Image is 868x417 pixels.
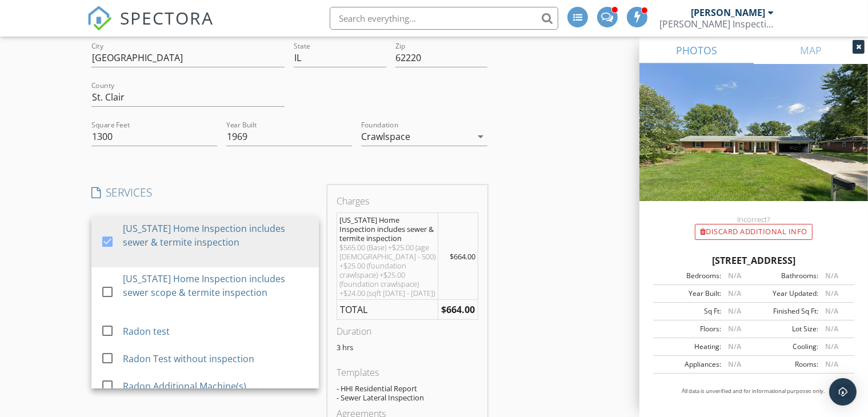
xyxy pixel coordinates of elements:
span: N/A [728,306,741,316]
div: Open Intercom Messenger [829,378,857,406]
td: TOTAL [337,300,438,320]
div: Radon Test without inspection [122,352,254,366]
div: [STREET_ADDRESS] [653,254,854,267]
div: Sq Ft: [657,306,721,316]
div: Rooms: [754,359,818,370]
div: Year Built: [657,288,721,299]
span: N/A [825,306,838,316]
p: All data is unverified and for informational purposes only. [653,387,854,395]
span: N/A [728,359,741,369]
div: Appliances: [657,359,721,370]
div: Hawley Inspections [659,18,774,30]
div: - Sewer Lateral Inspection [337,393,478,402]
div: Duration [337,324,478,338]
div: [US_STATE] Home Inspection includes sewer & termite inspection [339,215,435,243]
img: streetview [639,64,868,228]
div: Heating: [657,342,721,352]
span: N/A [728,324,741,334]
span: N/A [728,288,741,298]
div: [PERSON_NAME] [691,7,765,18]
div: Cooling: [754,342,818,352]
span: SPECTORA [120,6,214,30]
div: Lot Size: [754,324,818,334]
div: Discard Additional info [695,224,813,240]
div: Bathrooms: [754,271,818,281]
span: N/A [728,271,741,280]
div: Incorrect? [639,215,868,224]
span: N/A [825,324,838,334]
a: PHOTOS [639,37,754,64]
i: arrow_drop_down [474,130,487,143]
div: Charges [337,194,478,208]
div: Radon Additional Machine(s) [122,379,246,393]
input: Search everything... [330,7,558,30]
span: N/A [728,342,741,351]
span: $664.00 [450,251,475,262]
div: $565.00 (Base) +$25.00 (age [DEMOGRAPHIC_DATA] - 500) +$25.00 (foundation crawlspace) +$25.00 (fo... [339,243,435,298]
span: N/A [825,342,838,351]
div: Bedrooms: [657,271,721,281]
div: Templates [337,366,478,379]
a: MAP [754,37,868,64]
div: [US_STATE] Home Inspection includes sewer & termite inspection [122,222,310,249]
div: [US_STATE] Home Inspection includes sewer scope & termite inspection [122,272,310,299]
div: - HHI Residential Report [337,384,478,393]
h4: SERVICES [91,185,319,200]
span: N/A [825,288,838,298]
div: Finished Sq Ft: [754,306,818,316]
a: SPECTORA [87,15,214,39]
div: Year Updated: [754,288,818,299]
img: The Best Home Inspection Software - Spectora [87,6,112,31]
strong: $664.00 [441,303,475,316]
span: N/A [825,271,838,280]
div: Floors: [657,324,721,334]
div: Crawlspace [361,131,410,142]
p: 3 hrs [337,343,478,352]
div: Radon test [122,324,169,338]
span: N/A [825,359,838,369]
